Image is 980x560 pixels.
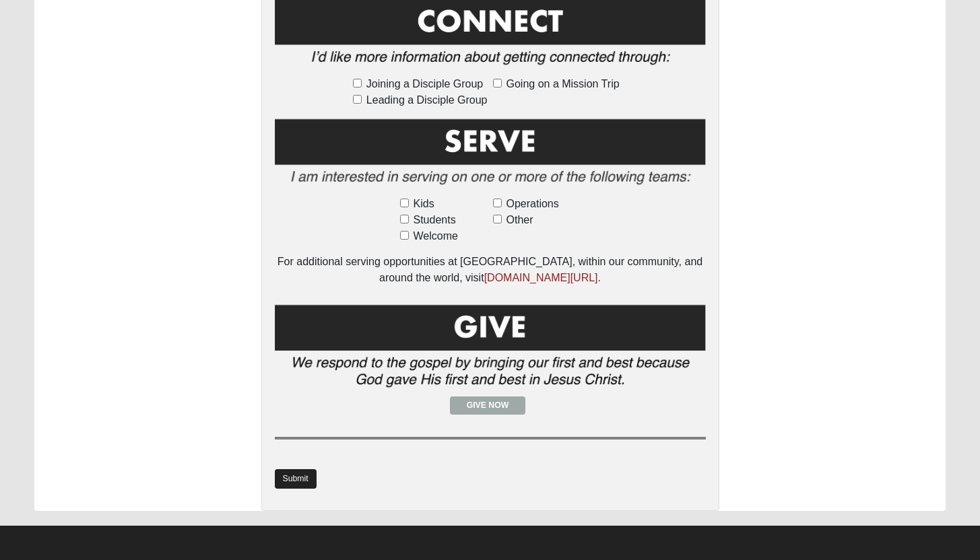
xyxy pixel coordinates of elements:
img: Serve2.png [275,116,706,194]
a: Give Now [450,396,526,415]
span: Other [507,212,533,228]
span: Welcome [414,228,458,244]
input: Operations [493,199,502,207]
input: Students [400,215,409,223]
input: Other [493,215,502,223]
span: Leading a Disciple Group [366,92,488,108]
span: Going on a Mission Trip [507,76,620,92]
div: For additional serving opportunities at [GEOGRAPHIC_DATA], within our community, and around the w... [275,254,706,286]
span: Operations [507,196,559,212]
input: Leading a Disciple Group [353,95,362,104]
a: [DOMAIN_NAME][URL] [484,272,598,283]
input: Kids [400,199,409,207]
input: Welcome [400,231,409,240]
img: Give.png [275,302,706,396]
a: Submit [275,469,317,489]
span: Joining a Disciple Group [366,76,483,92]
input: Going on a Mission Trip [493,79,502,87]
span: Students [414,212,456,228]
span: Kids [414,196,434,212]
input: Joining a Disciple Group [353,79,362,87]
